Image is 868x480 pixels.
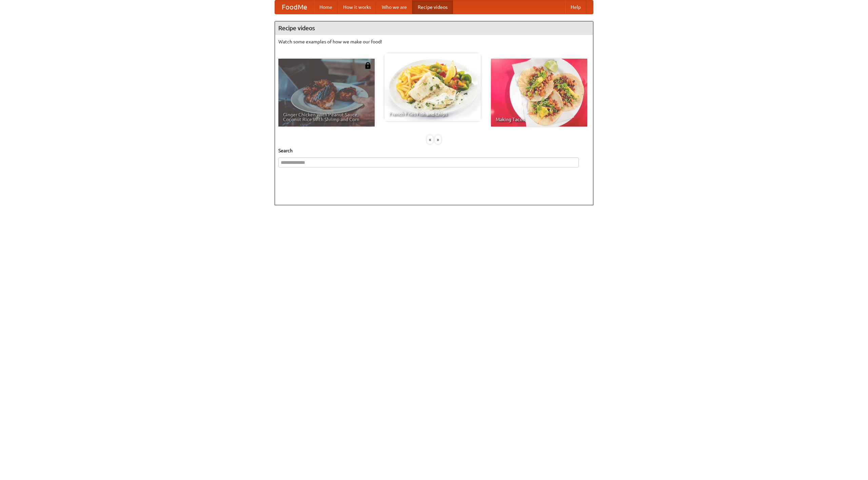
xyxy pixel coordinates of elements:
div: » [435,135,441,144]
p: Watch some examples of how we make our food! [278,38,590,45]
a: Who we are [376,0,412,14]
a: FoodMe [275,0,314,14]
a: Home [314,0,338,14]
span: French Fries Fish and Chips [389,112,476,116]
div: « [427,135,433,144]
a: Recipe videos [412,0,453,14]
h5: Search [278,147,590,154]
a: French Fries Fish and Chips [384,53,481,121]
a: Making Tacos [491,59,587,127]
h4: Recipe videos [275,21,593,35]
a: Help [565,0,586,14]
span: Making Tacos [496,117,583,122]
img: 483408.png [364,62,371,69]
a: How it works [338,0,376,14]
